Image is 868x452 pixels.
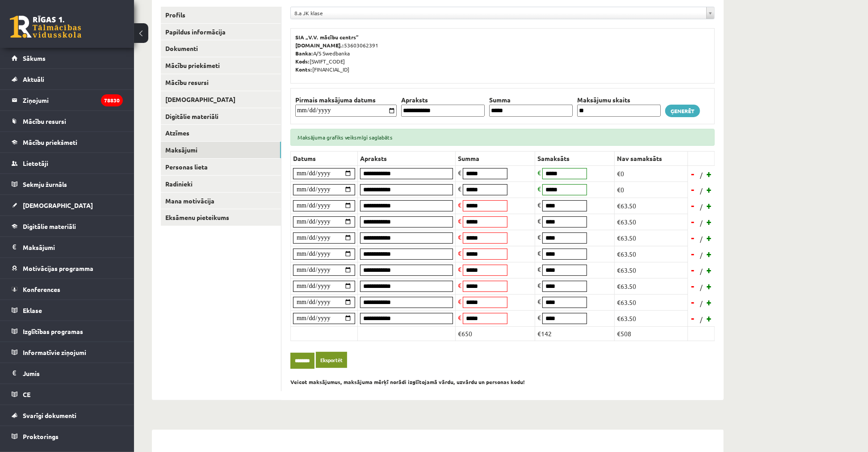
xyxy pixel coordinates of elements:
span: Eklase [23,306,42,314]
a: Ziņojumi78830 [12,90,123,110]
span: / [699,170,704,180]
span: Aktuāli [23,75,44,83]
span: € [537,201,541,209]
div: Maksājuma grafiks veiksmīgi saglabāts [290,129,715,146]
a: Eklase [12,300,123,321]
span: Izglītības programas [23,327,83,335]
a: 8.a JK klase [291,7,714,19]
a: Personas lieta [161,159,281,175]
a: Ģenerēt [665,105,700,117]
span: € [458,281,461,289]
td: €650 [456,326,535,341]
span: / [699,202,704,211]
span: Informatīvie ziņojumi [23,348,86,356]
th: Apraksts [399,95,487,105]
a: Jumis [12,363,123,384]
span: € [458,297,461,305]
span: / [699,250,704,260]
th: Summa [456,151,535,165]
span: € [458,313,461,321]
span: CE [23,390,30,398]
td: €0 [615,165,688,182]
a: Dokumenti [161,40,281,57]
span: Sākums [23,54,46,62]
a: + [705,279,714,293]
a: - [689,312,698,325]
span: / [699,234,704,244]
span: € [458,201,461,209]
span: Motivācijas programma [23,264,93,272]
a: - [689,263,698,277]
a: Proktorings [12,426,123,447]
a: Konferences [12,279,123,300]
span: € [458,217,461,225]
span: / [699,186,704,195]
a: + [705,183,714,196]
span: Sekmju žurnāls [23,180,67,188]
a: Digitālie materiāli [12,216,123,237]
a: Svarīgi dokumenti [12,405,123,426]
td: €63.50 [615,294,688,310]
a: Sākums [12,48,123,68]
span: Mācību resursi [23,117,66,125]
span: € [458,185,461,193]
span: / [699,283,704,292]
td: €63.50 [615,230,688,246]
a: Digitālie materiāli [161,108,281,125]
span: € [458,169,461,177]
span: € [458,265,461,273]
th: Datums [291,151,358,165]
a: Informatīvie ziņojumi [12,342,123,363]
b: Kods: [295,58,310,65]
span: Proktorings [23,432,59,440]
a: [DEMOGRAPHIC_DATA] [12,195,123,215]
a: - [689,231,698,245]
a: Profils [161,7,281,23]
a: + [705,296,714,309]
a: Radinieki [161,176,281,192]
th: Summa [487,95,575,105]
td: €508 [615,326,688,341]
span: € [537,265,541,273]
th: Maksājumu skaits [575,95,663,105]
td: €63.50 [615,310,688,326]
a: - [689,279,698,293]
a: Izglītības programas [12,321,123,342]
td: €0 [615,182,688,198]
span: € [537,233,541,241]
th: Nav samaksāts [615,151,688,165]
a: CE [12,384,123,405]
td: €63.50 [615,262,688,278]
a: + [705,247,714,261]
a: Sekmju žurnāls [12,174,123,194]
a: - [689,167,698,181]
a: Maksājumi [12,237,123,258]
a: - [689,296,698,309]
span: / [699,266,704,276]
a: Mācību resursi [12,111,123,131]
a: + [705,215,714,228]
span: € [458,233,461,241]
a: + [705,263,714,277]
a: Mana motivācija [161,193,281,209]
a: Papildus informācija [161,24,281,40]
th: Samaksāts [535,151,615,165]
span: € [537,185,541,193]
span: € [537,217,541,225]
td: €142 [535,326,615,341]
span: Digitālie materiāli [23,222,76,230]
span: / [699,299,704,308]
span: € [458,249,461,257]
a: Eksāmenu pieteikums [161,209,281,226]
a: - [689,215,698,228]
a: Maksājumi [161,142,281,158]
span: € [537,169,541,177]
a: + [705,199,714,212]
td: €63.50 [615,278,688,294]
td: €63.50 [615,214,688,230]
span: Svarīgi dokumenti [23,411,76,419]
span: / [699,218,704,228]
i: 78830 [101,94,123,106]
b: Banka: [295,50,313,57]
span: € [537,249,541,257]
